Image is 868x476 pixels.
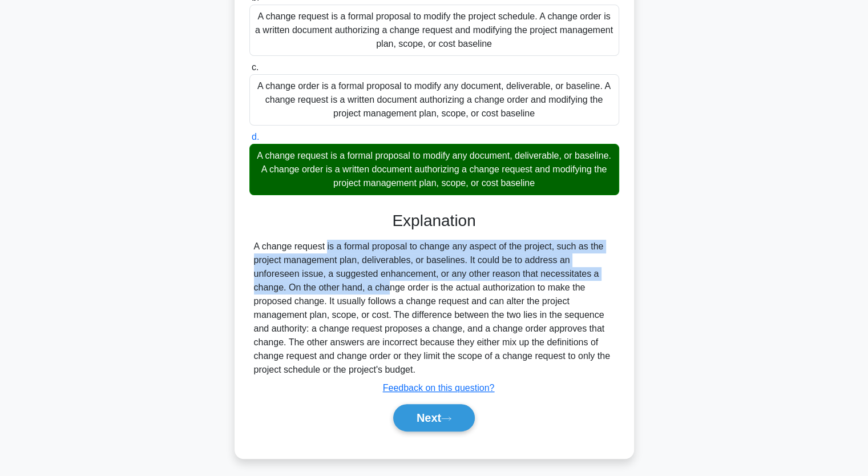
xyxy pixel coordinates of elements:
[249,74,619,126] div: A change order is a formal proposal to modify any document, deliverable, or baseline. A change re...
[393,404,475,431] button: Next
[254,240,615,377] div: A change request is a formal proposal to change any aspect of the project, such as the project ma...
[383,383,495,393] a: Feedback on this question?
[252,132,259,142] span: d.
[256,211,612,231] h3: Explanation
[249,5,619,56] div: A change request is a formal proposal to modify the project schedule. A change order is a written...
[249,144,619,195] div: A change request is a formal proposal to modify any document, deliverable, or baseline. A change ...
[252,62,259,72] span: c.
